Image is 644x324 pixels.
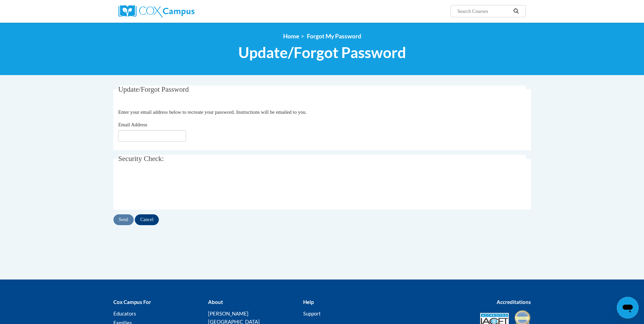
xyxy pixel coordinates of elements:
[457,7,511,15] input: Search Courses
[118,155,164,163] span: Security Check:
[118,130,186,142] input: Email
[208,299,223,305] b: About
[118,85,189,93] span: Update/Forgot Password
[307,33,361,40] span: Forgot My Password
[283,33,299,40] a: Home
[135,214,159,225] input: Cancel
[118,175,221,201] iframe: reCAPTCHA
[303,299,314,305] b: Help
[118,109,307,115] span: Enter your email address below to recreate your password. Instructions will be emailed to you.
[118,5,247,17] a: Cox Campus
[118,122,147,127] span: Email Address
[118,5,195,17] img: Cox Campus
[511,7,521,15] button: Search
[113,299,151,305] b: Cox Campus For
[617,297,639,319] iframe: Button to launch messaging window
[303,310,321,317] a: Support
[113,310,136,317] a: Educators
[238,43,406,61] span: Update/Forgot Password
[497,299,531,305] b: Accreditations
